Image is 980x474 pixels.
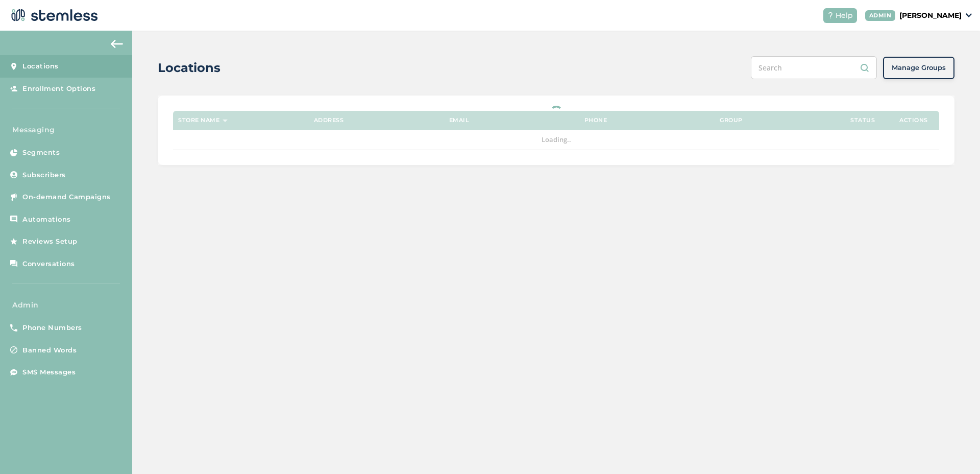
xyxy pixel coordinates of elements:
h2: Locations [158,59,220,77]
img: icon_down-arrow-small-66adaf34.svg [966,13,972,17]
img: logo-dark-0685b13c.svg [8,5,98,26]
span: On-demand Campaigns [22,192,111,202]
span: Help [836,10,853,21]
img: icon-help-white-03924b79.svg [827,12,834,18]
span: Locations [22,61,59,72]
span: Automations [22,215,71,225]
span: Segments [22,148,60,158]
span: Banned Words [22,345,77,355]
span: Subscribers [22,170,66,180]
span: Enrollment Options [22,84,95,94]
button: Manage Groups [883,57,954,79]
span: Phone Numbers [22,323,82,333]
span: Manage Groups [892,63,946,73]
span: Reviews Setup [22,236,78,247]
span: SMS Messages [22,367,76,377]
input: Search [751,56,877,79]
img: icon-arrow-back-accent-c549486e.svg [111,40,123,48]
div: ADMIN [865,10,896,21]
span: Conversations [22,259,75,269]
p: [PERSON_NAME] [899,10,962,21]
